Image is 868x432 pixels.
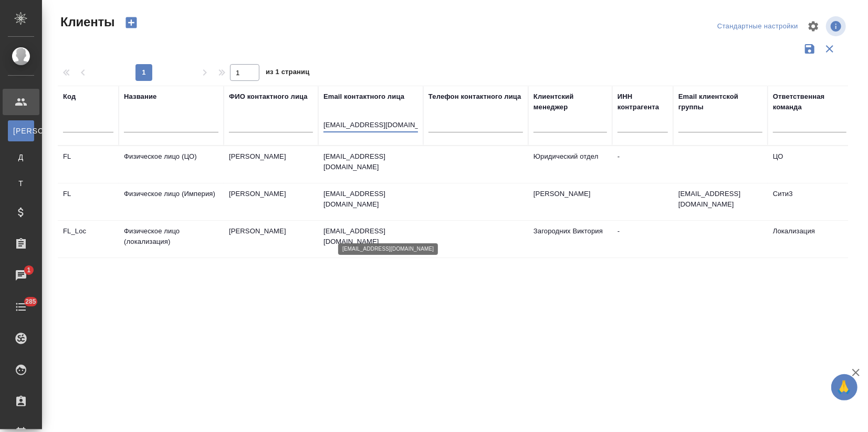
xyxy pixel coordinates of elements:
td: Физическое лицо (ЦО) [119,146,224,183]
td: [EMAIL_ADDRESS][DOMAIN_NAME] [673,183,768,220]
div: ИНН контрагента [618,91,668,112]
span: Настроить таблицу [801,14,826,39]
td: Локализация [768,221,852,258]
a: [PERSON_NAME] [8,120,34,141]
span: 🙏 [835,376,853,398]
button: Сохранить фильтры [800,39,820,59]
td: - [612,146,673,183]
button: Сбросить фильтры [820,39,840,59]
td: Сити3 [768,183,852,220]
div: Email клиентской группы [678,91,762,112]
td: Загородних Виктория [528,221,612,258]
span: Посмотреть информацию [826,16,848,36]
a: Т [8,173,34,194]
p: [EMAIL_ADDRESS][DOMAIN_NAME] [323,226,418,247]
button: 🙏 [831,374,857,400]
div: Клиентский менеджер [534,91,607,112]
td: FL [58,146,119,183]
p: [EMAIL_ADDRESS][DOMAIN_NAME] [323,189,418,210]
span: из 1 страниц [266,66,310,81]
td: FL [58,183,119,220]
div: Email контактного лица [323,91,404,102]
span: [PERSON_NAME] [13,126,29,136]
td: Физическое лицо (Империя) [119,183,224,220]
td: [PERSON_NAME] [224,183,318,220]
td: [PERSON_NAME] [224,146,318,183]
div: Телефон контактного лица [428,91,521,102]
td: - [612,221,673,258]
div: Ответственная команда [773,91,846,112]
span: Д [13,152,29,162]
span: Т [13,178,29,189]
a: 285 [3,294,39,320]
span: Клиенты [58,14,114,30]
td: [PERSON_NAME] [528,183,612,220]
div: ФИО контактного лица [229,91,308,102]
button: Создать [119,14,144,32]
div: split button [715,18,801,35]
p: [EMAIL_ADDRESS][DOMAIN_NAME] [323,151,418,172]
a: 1 [3,262,39,289]
td: [PERSON_NAME] [224,221,318,258]
td: ЦО [768,146,852,183]
td: Физическое лицо (локализация) [119,221,224,258]
span: 1 [20,265,37,275]
span: 285 [19,296,43,307]
td: Юридический отдел [528,146,612,183]
div: Название [124,91,156,102]
td: FL_Loc [58,221,119,258]
a: Д [8,147,34,168]
div: Код [63,91,76,102]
